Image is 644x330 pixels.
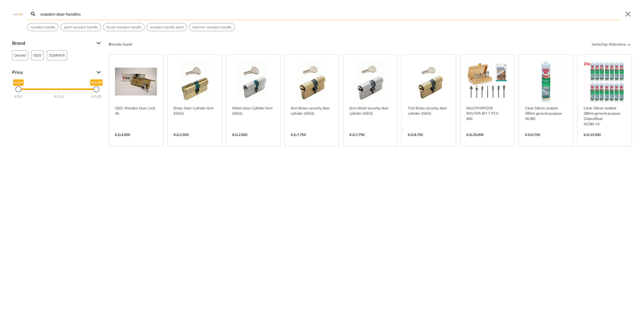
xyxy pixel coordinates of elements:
button: Select suggestion: hammer wooden handle [189,23,235,31]
span: Price [12,68,93,76]
img: Close [12,13,24,15]
svg: Sort [626,41,632,47]
div: K.D.13 [54,94,64,99]
span: wooden handle [30,25,55,30]
span: wooden handle paint [150,25,184,30]
span: Dremel [14,51,26,60]
div: Suggestion: wooden handle paint [147,23,187,31]
div: Maximum Price [93,86,99,92]
span: paint wooden handle [64,25,98,30]
strong: 9 [109,42,111,46]
span: brush wooden handle [106,25,141,30]
button: Select suggestion: wooden handle paint [147,23,187,31]
button: ISEO [31,50,44,60]
div: results found [109,40,132,48]
button: Sorted by:Relevance Sort [591,40,632,48]
div: Suggestion: hammer wooden handle [189,23,235,31]
div: K.D.0 [15,94,22,99]
div: Suggestion: wooden handle [27,23,59,31]
button: Select suggestion: brush wooden handle [103,23,144,31]
svg: Search [30,11,36,17]
input: Search… [39,8,621,20]
span: Relevance [609,40,626,48]
button: Dremel [12,50,28,60]
span: Brand [12,39,93,47]
span: SOMAFIX [49,51,65,60]
button: Select suggestion: wooden handle [27,23,58,31]
button: SOMAFIX [47,50,67,60]
div: Suggestion: paint wooden handle [61,23,101,31]
span: ISEO [33,51,42,60]
div: Minimum Price [15,86,21,92]
div: Suggestion: brush wooden handle [103,23,145,31]
button: Close [624,10,632,18]
button: Select suggestion: paint wooden handle [61,23,101,31]
span: hammer wooden handle [192,25,232,30]
div: K.D.25 [92,94,101,99]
